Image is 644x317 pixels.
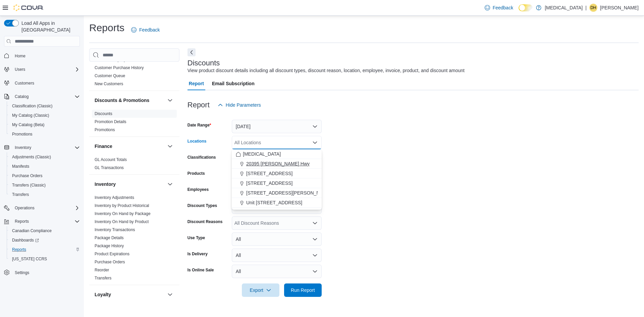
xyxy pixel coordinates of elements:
div: Danielle Hansen [589,4,597,12]
span: GL Transactions [95,165,124,170]
button: Classification (Classic) [7,101,83,111]
a: Purchase Orders [95,260,125,264]
button: Canadian Compliance [7,226,83,235]
button: Purchase Orders [7,171,83,180]
span: 20395 [PERSON_NAME] Hwy [246,160,310,167]
a: [US_STATE] CCRS [9,255,50,263]
span: Operations [12,204,80,212]
button: Users [1,65,83,74]
label: Is Online Sale [187,267,214,273]
a: Adjustments (Classic) [9,153,54,161]
a: Reorder [95,268,109,272]
a: Classification (Classic) [9,102,55,110]
a: Transfers [95,276,111,280]
button: Inventory [12,144,34,152]
label: Classifications [187,155,216,160]
span: Canadian Compliance [12,228,52,233]
h3: Loyalty [95,291,111,298]
button: My Catalog (Beta) [7,120,83,129]
span: Package History [95,243,124,249]
span: Catalog [15,94,29,99]
span: Settings [15,270,29,275]
span: Washington CCRS [9,255,80,263]
a: GL Transactions [95,165,124,170]
a: Dashboards [9,236,42,244]
div: Choose from the following options [232,149,322,208]
a: Feedback [128,23,162,37]
span: [STREET_ADDRESS][PERSON_NAME] [246,190,331,196]
button: Operations [12,204,37,212]
span: Dashboards [12,237,39,243]
button: All [232,265,322,278]
a: Promotions [9,130,35,138]
span: Promotions [9,130,80,138]
span: Inventory [15,145,31,150]
button: Reports [12,217,32,225]
h3: Discounts & Promotions [95,97,149,104]
span: Customers [15,81,34,86]
span: [STREET_ADDRESS] [246,180,292,187]
a: Feedback [482,1,516,14]
button: Users [12,65,28,73]
a: Reports [9,246,29,254]
span: Report [189,77,204,90]
button: Transfers [7,190,83,199]
button: Close list of options [312,140,318,145]
button: Unit [STREET_ADDRESS] [232,198,322,208]
button: Home [1,51,83,60]
a: Customers [12,79,37,87]
button: Next [187,48,196,56]
span: Classification (Classic) [9,102,80,110]
a: Manifests [9,162,32,170]
span: Reports [12,247,26,252]
p: [PERSON_NAME] [600,4,639,12]
h1: Reports [89,21,124,35]
button: Inventory [1,143,83,152]
span: Inventory Transactions [95,227,135,232]
a: Promotions [95,127,115,132]
button: Loyalty [95,291,165,298]
h3: Report [187,101,210,109]
label: Discount Reasons [187,219,223,224]
a: GL Account Totals [95,157,127,162]
span: Users [12,65,80,73]
label: Locations [187,139,207,144]
a: Package History [95,244,124,248]
button: Discounts & Promotions [95,97,165,104]
div: Inventory [89,194,179,285]
span: Reports [12,217,80,225]
button: All [232,232,322,246]
span: Hide Parameters [226,102,261,108]
span: Inventory On Hand by Package [95,211,151,216]
a: Promotion Details [95,119,126,124]
a: Inventory On Hand by Product [95,219,149,224]
span: Customer Queue [95,73,125,78]
span: Email Subscription [212,77,255,90]
a: My Catalog (Classic) [9,111,52,119]
a: Inventory On Hand by Package [95,211,151,216]
span: Catalog [12,93,80,101]
button: Operations [1,203,83,213]
span: Reorder [95,267,109,273]
span: Inventory by Product Historical [95,203,149,208]
a: New Customers [95,82,123,86]
button: Inventory [95,181,165,188]
p: [MEDICAL_DATA] [545,4,583,12]
a: Package Details [95,235,124,240]
span: Manifests [12,164,29,169]
button: [STREET_ADDRESS][PERSON_NAME] [232,188,322,198]
button: Open list of options [312,220,318,226]
button: Settings [1,268,83,277]
h3: Finance [95,143,112,150]
button: Hide Parameters [215,98,264,112]
span: Customers [12,79,80,87]
a: Customer Queue [95,73,125,78]
span: Inventory [12,144,80,152]
span: Users [15,67,25,72]
button: Adjustments (Classic) [7,152,83,162]
button: Discounts & Promotions [166,96,174,104]
button: Reports [7,245,83,254]
button: Transfers (Classic) [7,180,83,190]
